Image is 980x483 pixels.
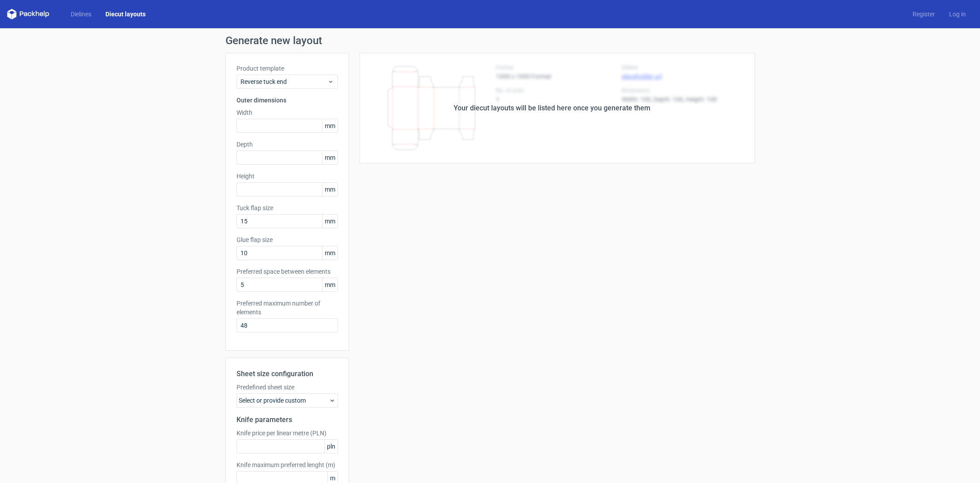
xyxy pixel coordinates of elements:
[98,10,153,19] a: Diecut layouts
[237,460,338,469] label: Knife maximum preferred lenght (m)
[237,415,338,425] h2: Knife parameters
[454,103,650,113] div: Your diecut layouts will be listed here once you generate them
[237,64,338,73] label: Product template
[237,299,338,317] label: Preferred maximum number of elements
[237,369,338,379] h2: Sheet size configuration
[322,183,338,196] span: mm
[322,246,338,260] span: mm
[942,10,973,19] a: Log in
[225,35,755,46] h1: Generate new layout
[237,235,338,244] label: Glue flap size
[324,440,338,453] span: pln
[237,204,338,212] label: Tuck flap size
[237,108,338,117] label: Width
[237,96,338,105] h3: Outer dimensions
[322,278,338,291] span: mm
[64,10,98,19] a: Dielines
[905,10,942,19] a: Register
[237,267,338,276] label: Preferred space between elements
[322,215,338,228] span: mm
[237,429,338,438] label: Knife price per linear metre (PLN)
[237,140,338,149] label: Depth
[237,393,338,408] div: Select or provide custom
[322,151,338,164] span: mm
[237,383,338,392] label: Predefined sheet size
[237,172,338,181] label: Height
[322,119,338,132] span: mm
[240,77,327,86] span: Reverse tuck end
